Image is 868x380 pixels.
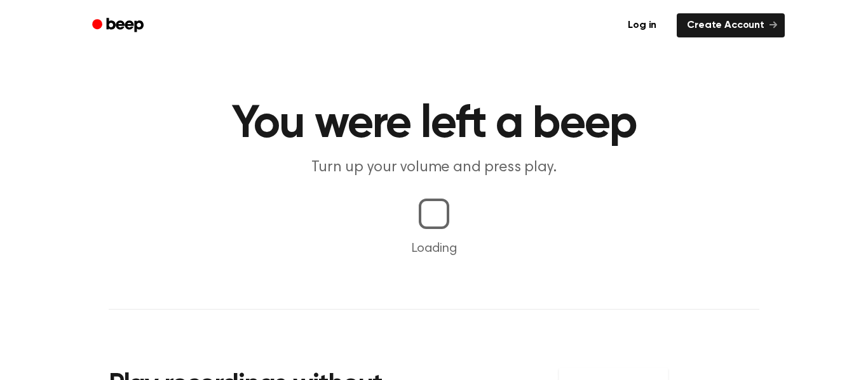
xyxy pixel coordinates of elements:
[83,13,155,38] a: Beep
[615,11,669,40] a: Log in
[677,13,785,37] a: Create Account
[109,102,759,147] h1: You were left a beep
[15,239,853,258] p: Loading
[190,157,678,178] p: Turn up your volume and press play.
